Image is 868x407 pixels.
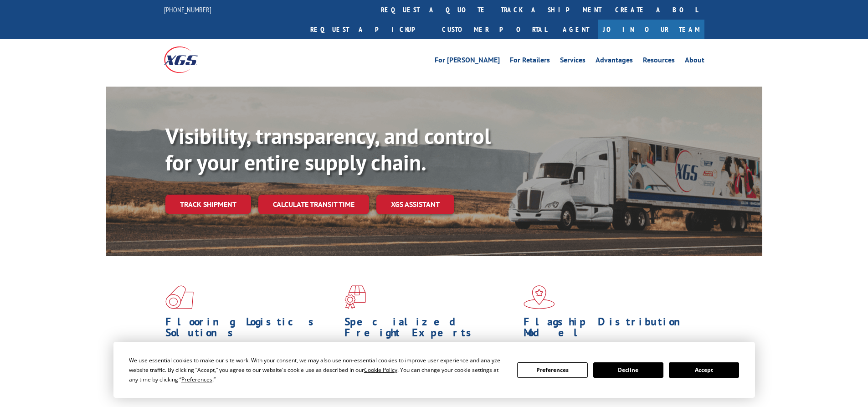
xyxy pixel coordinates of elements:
[376,195,454,214] a: XGS ASSISTANT
[517,362,587,378] button: Preferences
[344,285,366,309] img: xgs-icon-focused-on-flooring-red
[596,57,633,67] a: Advantages
[165,316,338,343] h1: Flooring Logistics Solutions
[685,57,704,67] a: About
[593,362,663,378] button: Decline
[524,316,696,343] h1: Flagship Distribution Model
[165,285,194,309] img: xgs-icon-total-supply-chain-intelligence-red
[303,20,435,39] a: Request a pickup
[164,5,211,14] a: [PHONE_NUMBER]
[435,57,500,67] a: For [PERSON_NAME]
[560,57,586,67] a: Services
[113,342,755,398] div: Cookie Consent Prompt
[669,362,739,378] button: Accept
[129,355,506,384] div: We use essential cookies to make our site work. With your consent, we may also use non-essential ...
[258,195,369,214] a: Calculate transit time
[344,316,517,343] h1: Specialized Freight Experts
[165,122,491,176] b: Visibility, transparency, and control for your entire supply chain.
[510,57,550,67] a: For Retailers
[165,195,251,214] a: Track shipment
[524,285,555,309] img: xgs-icon-flagship-distribution-model-red
[598,20,704,39] a: Join Our Team
[181,376,212,383] span: Preferences
[435,20,554,39] a: Customer Portal
[364,366,397,374] span: Cookie Policy
[554,20,598,39] a: Agent
[643,57,675,67] a: Resources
